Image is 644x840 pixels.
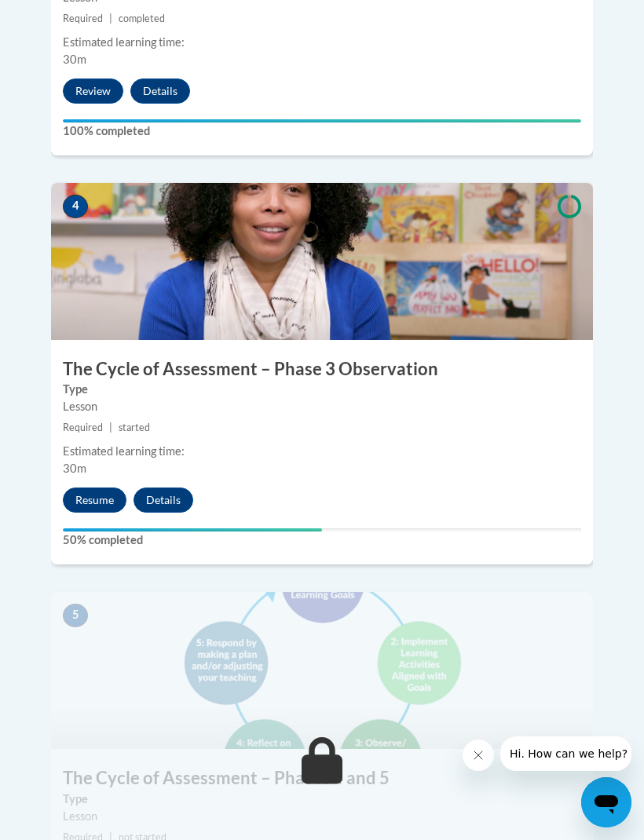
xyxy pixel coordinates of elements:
label: Type [63,381,581,398]
iframe: Message from company [500,736,631,771]
button: Review [63,79,123,104]
h3: The Cycle of Assessment – Phases 4 and 5 [51,766,593,791]
span: 30m [63,462,86,475]
h3: The Cycle of Assessment – Phase 3 Observation [51,357,593,382]
span: Required [63,13,103,24]
span: Required [63,422,103,433]
span: 4 [63,195,88,218]
iframe: Button to launch messaging window [581,777,631,827]
span: 30m [63,53,86,66]
span: started [119,422,150,433]
button: Details [134,488,193,513]
label: Type [63,791,581,808]
img: Course Image [51,592,593,749]
button: Details [130,79,190,104]
label: 50% completed [63,531,581,549]
iframe: Close message [463,740,494,771]
div: Your progress [63,119,581,122]
div: Lesson [63,398,581,415]
div: Lesson [63,808,581,825]
span: 5 [63,604,88,627]
img: Course Image [51,183,593,340]
div: Your progress [63,528,322,531]
div: Estimated learning time: [63,443,581,460]
span: | [109,13,112,24]
div: Estimated learning time: [63,34,581,51]
span: completed [119,13,165,24]
button: Resume [63,488,126,513]
label: 100% completed [63,122,581,140]
span: | [109,422,112,433]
